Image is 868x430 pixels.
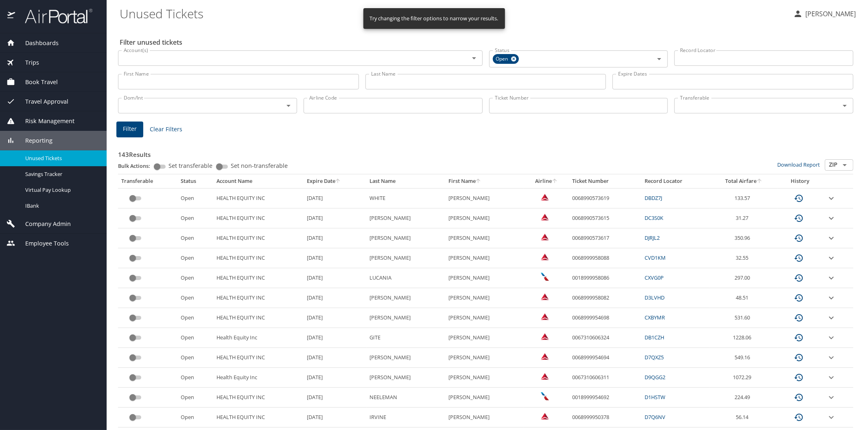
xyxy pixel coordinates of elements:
img: Delta Airlines [541,372,549,380]
td: 0018999958086 [569,268,641,288]
span: Set transferable [168,163,212,169]
button: [PERSON_NAME] [790,7,859,21]
td: Open [177,368,213,388]
th: Record Locator [641,174,710,188]
td: [PERSON_NAME] [367,248,446,268]
button: expand row [826,193,836,203]
button: sort [552,179,558,184]
span: Filter [123,124,137,134]
td: 0068999954694 [569,348,641,368]
span: Trips [15,58,39,67]
td: [PERSON_NAME] [367,208,446,228]
a: DC3S0K [645,214,663,222]
button: Open [654,53,665,65]
img: icon-airportal.png [7,8,16,24]
td: Open [177,348,213,368]
td: Open [177,388,213,408]
td: Open [177,308,213,328]
span: Travel Approval [15,97,68,106]
td: 0068990573619 [569,188,641,208]
td: [PERSON_NAME] [445,308,524,328]
td: HEALTH EQUITY INC [213,388,304,408]
td: [DATE] [304,248,367,268]
div: Transferable [121,178,174,185]
img: Delta Airlines [541,233,549,241]
button: Open [283,100,294,111]
span: Open [493,55,513,63]
td: Open [177,408,213,428]
td: 0067310606311 [569,368,641,388]
td: [PERSON_NAME] [445,348,524,368]
td: [DATE] [304,308,367,328]
td: HEALTH EQUITY INC [213,248,304,268]
th: First Name [445,174,524,188]
td: [DATE] [304,368,367,388]
td: [PERSON_NAME] [445,268,524,288]
img: Delta Airlines [541,253,549,261]
td: HEALTH EQUITY INC [213,408,304,428]
button: expand row [826,333,836,343]
td: 0068999954698 [569,308,641,328]
td: [PERSON_NAME] [445,248,524,268]
th: Airline [524,174,569,188]
td: LUCANIA [367,268,446,288]
span: IBank [25,202,97,210]
p: [PERSON_NAME] [803,9,856,19]
td: 0068990573617 [569,228,641,248]
th: History [778,174,823,188]
td: Open [177,268,213,288]
td: 549.16 [710,348,778,368]
td: [DATE] [304,328,367,348]
th: Expire Date [304,174,367,188]
h2: Filter unused tickets [120,36,855,49]
td: [PERSON_NAME] [367,228,446,248]
td: 0068999958082 [569,288,641,308]
a: D3LVHD [645,294,665,301]
button: expand row [826,413,836,422]
td: [PERSON_NAME] [367,288,446,308]
th: Ticket Number [569,174,641,188]
a: D9QGG2 [645,374,665,381]
td: HEALTH EQUITY INC [213,268,304,288]
a: D7QXZ5 [645,354,664,361]
button: sort [476,179,481,184]
div: Open [493,54,519,64]
td: GITE [367,328,446,348]
img: American Airlines [541,273,549,281]
a: CXBYMR [645,314,665,321]
span: Reporting [15,136,52,145]
td: 531.60 [710,308,778,328]
td: 1228.06 [710,328,778,348]
td: HEALTH EQUITY INC [213,348,304,368]
span: Virtual Pay Lookup [25,186,97,194]
td: 133.57 [710,188,778,208]
td: WHITE [367,188,446,208]
button: expand row [826,353,836,363]
span: Unused Tickets [25,154,97,162]
div: Try changing the filter options to narrow your results. [370,11,498,26]
span: Employee Tools [15,239,69,248]
td: [PERSON_NAME] [445,228,524,248]
td: 224.49 [710,388,778,408]
img: Delta Airlines [541,213,549,221]
a: D1HSTW [645,393,665,401]
button: expand row [826,213,836,223]
td: [PERSON_NAME] [445,328,524,348]
td: 0068999958088 [569,248,641,268]
th: Status [177,174,213,188]
td: HEALTH EQUITY INC [213,228,304,248]
button: sort [757,179,763,184]
h3: 143 Results [118,145,853,159]
td: 31.27 [710,208,778,228]
td: Open [177,228,213,248]
td: [PERSON_NAME] [445,288,524,308]
td: 0068990573615 [569,208,641,228]
img: American Airlines [541,392,549,400]
button: expand row [826,273,836,283]
td: 48.51 [710,288,778,308]
button: expand row [826,373,836,382]
h1: Unused Tickets [120,1,787,26]
button: expand row [826,293,836,303]
td: [PERSON_NAME] [445,408,524,428]
button: expand row [826,233,836,243]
